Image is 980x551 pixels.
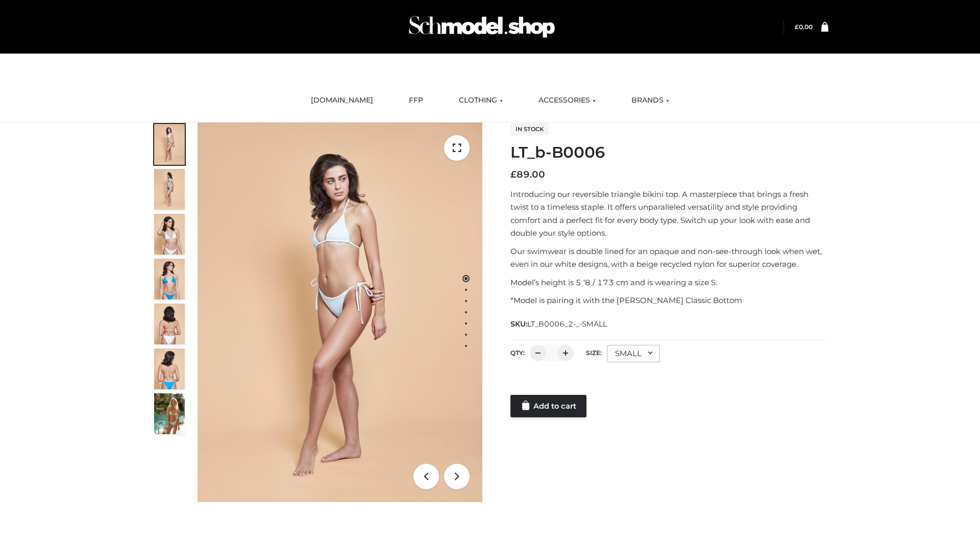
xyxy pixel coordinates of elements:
[198,122,482,502] img: ArielClassicBikiniTop_CloudNine_AzureSky_OW114ECO_1
[795,23,799,31] span: £
[510,294,828,307] p: *Model is pairing it with the [PERSON_NAME] Classic Bottom
[531,89,603,112] a: ACCESSORIES
[510,276,828,289] p: Model’s height is 5 ‘8 / 173 cm and is wearing a size S.
[795,23,813,31] a: £0.00
[795,23,813,31] bdi: 0.00
[154,304,185,344] img: ArielClassicBikiniTop_CloudNine_AzureSky_OW114ECO_7-scaled.jpg
[510,143,828,162] h1: LT_b-B0006
[510,245,828,271] p: Our swimwear is double lined for an opaque and non-see-through look when wet, even in our white d...
[510,318,608,330] span: SKU:
[624,89,677,112] a: BRANDS
[510,169,545,180] bdi: 89.00
[586,349,602,357] label: Size:
[154,393,185,434] img: Arieltop_CloudNine_AzureSky2.jpg
[154,259,185,299] img: ArielClassicBikiniTop_CloudNine_AzureSky_OW114ECO_4-scaled.jpg
[510,395,586,417] a: Add to cart
[303,89,381,112] a: [DOMAIN_NAME]
[510,188,828,240] p: Introducing our reversible triangle bikini top. A masterpiece that brings a fresh twist to a time...
[405,7,558,47] img: Schmodel Admin 964
[451,89,510,112] a: CLOTHING
[154,169,185,210] img: ArielClassicBikiniTop_CloudNine_AzureSky_OW114ECO_2-scaled.jpg
[154,124,185,165] img: ArielClassicBikiniTop_CloudNine_AzureSky_OW114ECO_1-scaled.jpg
[510,169,517,180] span: £
[154,348,185,389] img: ArielClassicBikiniTop_CloudNine_AzureSky_OW114ECO_8-scaled.jpg
[154,214,185,255] img: ArielClassicBikiniTop_CloudNine_AzureSky_OW114ECO_3-scaled.jpg
[510,349,525,357] label: QTY:
[527,319,607,329] span: LT_B0006_2-_-SMALL
[401,89,431,112] a: FFP
[510,123,549,135] span: In stock
[607,345,660,362] div: SMALL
